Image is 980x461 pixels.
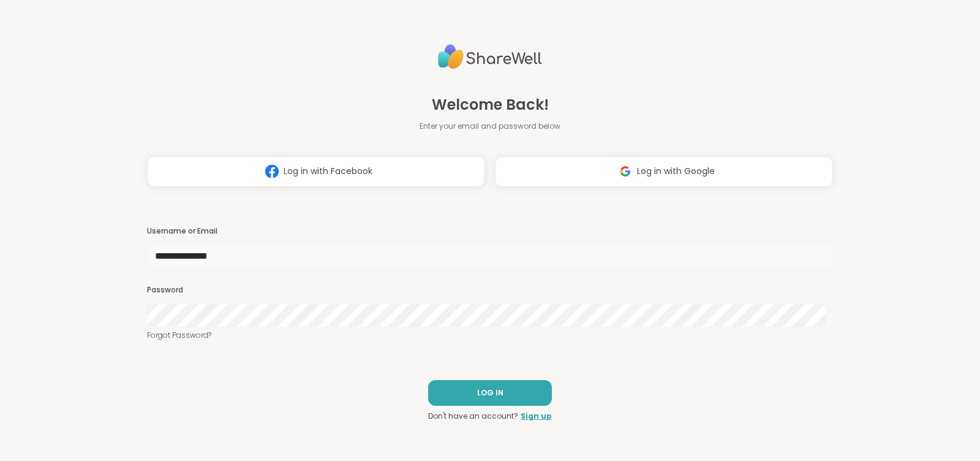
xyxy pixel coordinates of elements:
[147,226,833,237] h3: Username or Email
[521,411,552,422] a: Sign up
[477,387,503,398] span: LOG IN
[428,411,518,422] span: Don't have an account?
[495,156,833,187] button: Log in with Google
[637,165,715,178] span: Log in with Google
[147,285,833,295] h3: Password
[420,121,560,132] span: Enter your email and password below
[260,160,284,183] img: ShareWell Logomark
[428,380,552,406] button: LOG IN
[614,160,637,183] img: ShareWell Logomark
[432,94,549,116] span: Welcome Back!
[438,39,542,74] img: ShareWell Logo
[147,330,833,341] a: Forgot Password?
[147,156,485,187] button: Log in with Facebook
[284,165,372,178] span: Log in with Facebook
